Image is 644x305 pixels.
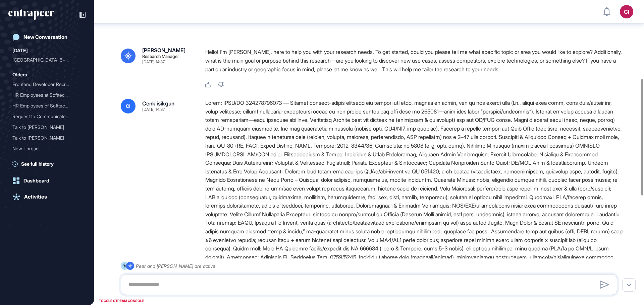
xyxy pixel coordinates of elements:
div: Research Manager [142,54,179,59]
div: Cenk isikgun [142,101,174,106]
div: Activities [24,194,47,200]
div: Frontend Developer Recruitment in Izmir, Turkey with 3-15 Years Experience [12,79,82,90]
div: Peer and [PERSON_NAME] are active [136,262,215,270]
span: Ci [126,103,130,109]
p: Hello! I'm [PERSON_NAME], here to help you with your research needs. To get started, could you pl... [205,48,623,74]
div: Olders [12,71,27,79]
div: Talk to Tracy [12,133,82,143]
div: New Conversation [23,34,67,40]
div: [DATE] 14:37 [142,60,165,64]
div: HR Employees at Softtech in Türkiye [12,90,82,100]
a: New Conversation [8,30,86,44]
div: HR Employees of Softtech in Türkiye [12,100,82,111]
div: Talk to Tracy [12,122,82,133]
div: TOGGLE STREAM CONSOLE [97,297,146,305]
div: Frontend Developer Recrui... [12,79,76,90]
div: İzmir'de 5+ Yıl Deneyimli React Front End Developer Arayışı [12,55,82,65]
div: HR Employees of Softtech ... [12,100,76,111]
button: Ci [620,5,633,18]
a: See full history [12,160,86,167]
div: New Thread [12,143,76,154]
div: Request to Communicate wi... [12,111,76,122]
div: [DATE] 14:37 [142,107,165,111]
div: entrapeer-logo [8,9,54,20]
div: [GEOGRAPHIC_DATA] 5+ [PERSON_NAME]... [12,55,76,65]
div: Dashboard [23,178,49,184]
div: Talk to [PERSON_NAME] [12,122,76,133]
div: Request to Communicate with an Individual Named Hunter [12,111,82,122]
div: Emerging Startups Revolutionizing Grocery Deliveries in the Middle East [12,154,82,165]
div: Emerging Startups Revolut... [12,154,76,165]
a: Dashboard [8,174,86,187]
a: Activities [8,190,86,204]
div: New Thread [12,143,82,154]
div: HR Employees at Softtech ... [12,90,76,100]
div: [DATE] [12,47,28,55]
div: [PERSON_NAME] [142,48,185,53]
span: See full history [21,160,54,167]
div: Talk to [PERSON_NAME] [12,133,76,143]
